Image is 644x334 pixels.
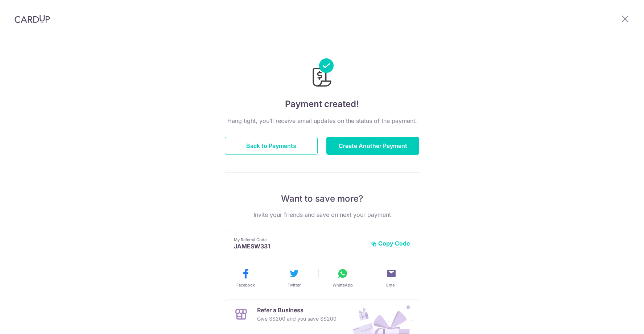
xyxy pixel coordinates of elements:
[15,15,50,23] img: CardUp
[386,282,397,288] span: Email
[288,282,301,288] span: Twitter
[234,243,365,250] p: JAMESW331
[257,306,337,314] p: Refer a Business
[225,137,318,155] button: Back to Payments
[321,268,364,288] button: WhatsApp
[333,282,353,288] span: WhatsApp
[236,282,255,288] span: Facebook
[225,210,419,219] p: Invite your friends and save on next your payment
[326,137,419,155] button: Create Another Payment
[371,240,410,247] button: Copy Code
[310,58,334,89] img: Payments
[225,116,419,125] p: Hang tight, you’ll receive email updates on the status of the payment.
[234,237,365,243] p: My Referral Code
[225,98,419,111] h4: Payment created!
[597,312,637,330] iframe: Opens a widget where you can find more information
[257,314,337,323] p: Give S$200 and you save S$200
[370,268,413,288] button: Email
[273,268,315,288] button: Twitter
[224,268,267,288] button: Facebook
[225,193,419,205] p: Want to save more?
